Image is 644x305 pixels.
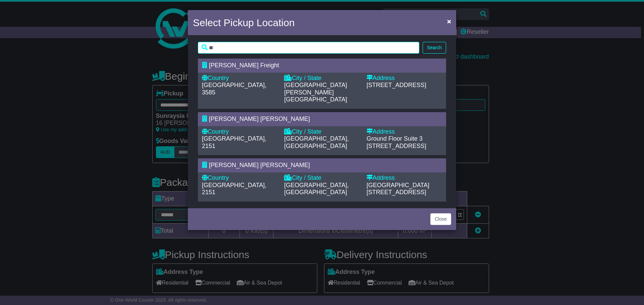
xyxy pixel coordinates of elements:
[430,213,451,225] button: Close
[202,135,266,149] span: [GEOGRAPHIC_DATA], 2151
[284,75,360,82] div: City / State
[367,128,442,136] div: Address
[202,182,266,196] span: [GEOGRAPHIC_DATA], 2151
[284,135,348,149] span: [GEOGRAPHIC_DATA], [GEOGRAPHIC_DATA]
[284,182,348,196] span: [GEOGRAPHIC_DATA], [GEOGRAPHIC_DATA]
[367,135,423,142] span: Ground Floor Suite 3
[444,14,454,28] button: Close
[367,143,426,149] span: [STREET_ADDRESS]
[284,82,347,103] span: [GEOGRAPHIC_DATA][PERSON_NAME][GEOGRAPHIC_DATA]
[193,15,295,30] h4: Select Pickup Location
[209,116,310,122] span: [PERSON_NAME] [PERSON_NAME]
[423,42,446,54] button: Search
[202,75,277,82] div: Country
[202,128,277,136] div: Country
[367,82,426,88] span: [STREET_ADDRESS]
[284,128,360,136] div: City / State
[202,82,266,96] span: [GEOGRAPHIC_DATA], 3585
[447,17,451,25] span: ×
[209,162,310,168] span: [PERSON_NAME] [PERSON_NAME]
[367,174,442,182] div: Address
[284,174,360,182] div: City / State
[367,182,429,196] span: [GEOGRAPHIC_DATA][STREET_ADDRESS]
[209,62,279,69] span: [PERSON_NAME] Freight
[367,75,442,82] div: Address
[202,174,277,182] div: Country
